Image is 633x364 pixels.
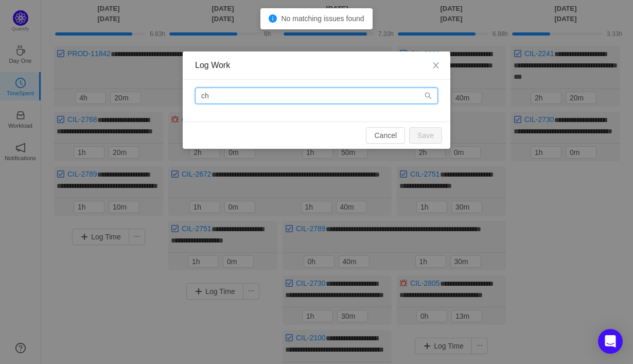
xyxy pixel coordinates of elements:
button: Save [409,127,442,144]
i: icon: close [432,61,440,70]
button: Close [421,51,450,80]
i: icon: search [425,92,432,99]
button: Cancel [366,127,405,144]
div: Open Intercom Messenger [598,329,623,354]
div: Log Work [195,60,438,71]
span: No matching issues found [281,14,364,23]
i: icon: info-circle [269,14,277,23]
input: Search [195,88,438,104]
